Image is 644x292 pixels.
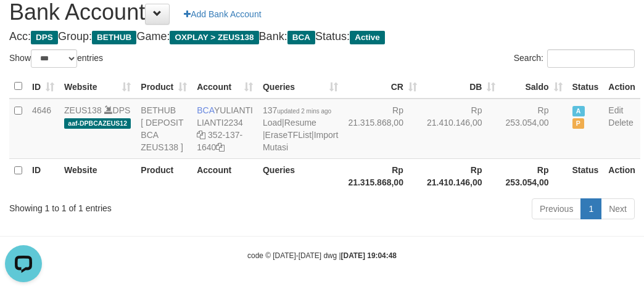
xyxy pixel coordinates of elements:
[92,31,136,44] span: BETHUB
[247,251,397,260] small: code © [DATE]-[DATE] dwg |
[59,75,136,99] th: Website: activate to sort column ascending
[265,130,312,140] a: EraseTFList
[500,75,567,99] th: Saldo: activate to sort column ascending
[287,31,315,44] span: BCA
[580,198,601,219] a: 1
[608,118,633,128] a: Delete
[31,49,77,68] select: Showentries
[422,99,501,159] td: Rp 21.410.146,00
[263,105,331,115] span: 137
[608,105,623,115] a: Edit
[27,158,59,193] th: ID
[59,99,136,159] td: DPS
[59,158,136,193] th: Website
[547,49,635,68] input: Search:
[197,130,205,140] a: Copy LIANTI2234 to clipboard
[9,49,103,68] label: Show entries
[514,49,635,68] label: Search:
[258,158,343,193] th: Queries
[170,31,258,44] span: OXPLAY > ZEUS138
[27,99,59,159] td: 4646
[343,158,422,193] th: Rp 21.315.868,00
[27,75,59,99] th: ID: activate to sort column ascending
[532,198,581,219] a: Previous
[263,105,338,152] span: | | |
[136,99,192,159] td: BETHUB [ DEPOSIT BCA ZEUS138 ]
[603,75,640,99] th: Action
[197,105,214,115] span: BCA
[176,4,269,25] a: Add Bank Account
[601,198,635,219] a: Next
[422,158,501,193] th: Rp 21.410.146,00
[64,105,102,115] a: ZEUS138
[277,108,331,115] span: updated 2 mins ago
[422,75,501,99] th: DB: activate to sort column ascending
[568,158,604,193] th: Status
[350,31,385,44] span: Active
[341,251,397,260] strong: [DATE] 19:04:48
[192,158,258,193] th: Account
[572,106,585,116] span: Active
[31,31,58,44] span: DPS
[343,75,422,99] th: CR: activate to sort column ascending
[197,118,243,128] a: LIANTI2234
[192,75,258,99] th: Account: activate to sort column ascending
[568,75,604,99] th: Status
[258,75,343,99] th: Queries: activate to sort column ascending
[5,5,42,42] button: Open LiveChat chat widget
[9,197,259,214] div: Showing 1 to 1 of 1 entries
[343,99,422,159] td: Rp 21.315.868,00
[263,118,282,128] a: Load
[64,118,131,129] span: aaf-DPBCAZEUS12
[136,75,192,99] th: Product: activate to sort column ascending
[9,31,635,43] h4: Acc: Group: Game: Bank: Status:
[500,158,567,193] th: Rp 253.054,00
[216,142,225,152] a: Copy 3521371640 to clipboard
[500,99,567,159] td: Rp 253.054,00
[192,99,258,159] td: YULIANTI 352-137-1640
[263,130,338,152] a: Import Mutasi
[284,118,316,128] a: Resume
[603,158,640,193] th: Action
[572,118,585,129] span: Paused
[136,158,192,193] th: Product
